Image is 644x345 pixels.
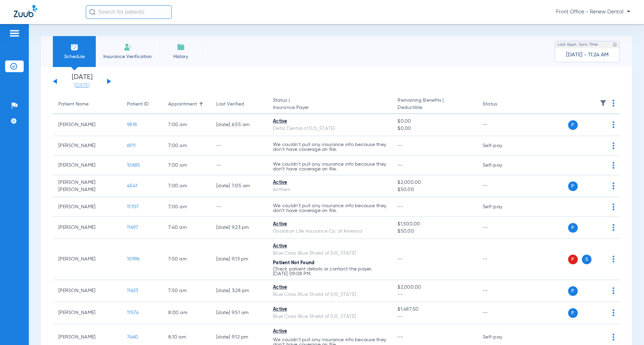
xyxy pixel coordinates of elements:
img: group-dot-blue.svg [612,182,614,189]
img: last sync help info [612,42,617,47]
td: [DATE] 3:28 PM [211,280,267,302]
div: Active [273,284,387,291]
td: -- [477,302,524,324]
th: Remaining Benefits | [392,95,477,114]
td: [DATE] 9:13 PM [211,239,267,280]
img: filter.svg [600,100,607,107]
img: group-dot-blue.svg [612,224,614,231]
td: -- [211,156,267,175]
td: [DATE] 7:05 AM [211,175,267,197]
td: [PERSON_NAME] [53,197,122,217]
div: Guardian Life Insurance Co. of America [273,228,387,235]
div: Blue Cross Blue Shield of [US_STATE] [273,250,387,257]
td: [PERSON_NAME] [53,114,122,136]
div: Appointment [168,101,205,108]
span: P [568,255,578,264]
div: Patient Name [58,101,116,108]
span: $1,487.50 [398,306,472,313]
span: -- [398,257,403,261]
td: [PERSON_NAME] [53,280,122,302]
div: Delta Dental of [US_STATE] [273,125,387,132]
span: $50.00 [398,186,472,193]
td: 7:00 AM [163,197,211,217]
span: $0.00 [398,125,472,132]
span: 6911 [127,143,136,148]
img: Zuub Logo [14,5,37,17]
span: Front Office - Renew Dental [556,9,630,15]
span: -- [398,335,403,340]
td: [PERSON_NAME] [PERSON_NAME] [53,175,122,197]
div: Patient ID [127,101,157,108]
div: Active [273,179,387,186]
span: P [568,181,578,191]
td: [DATE] 9:23 PM [211,217,267,239]
div: Blue Cross Blue Shield of [US_STATE] [273,313,387,320]
span: $1,500.00 [398,221,472,228]
td: 7:00 AM [163,114,211,136]
span: Last Appt. Sync Time: [557,41,599,48]
td: -- [211,136,267,156]
span: 11574 [127,310,139,315]
td: [PERSON_NAME] [53,217,122,239]
span: -- [398,313,472,320]
span: $50.00 [398,228,472,235]
td: 7:40 AM [163,217,211,239]
td: Self-pay [477,197,524,217]
span: 9818 [127,122,137,127]
td: 8:00 AM [163,302,211,324]
span: $0.00 [398,118,472,125]
div: Appointment [168,101,197,108]
td: -- [477,114,524,136]
span: Schedule [58,53,91,60]
td: [PERSON_NAME] [53,239,122,280]
td: 7:00 AM [163,156,211,175]
td: 7:00 AM [163,136,211,156]
img: group-dot-blue.svg [612,256,614,263]
iframe: Chat Widget [610,312,644,345]
a: [DATE] [61,82,103,89]
span: Patient Not Found [273,260,314,265]
div: Patient ID [127,101,149,108]
th: Status [477,95,524,114]
span: -- [398,143,403,148]
td: [DATE] 6:55 AM [211,114,267,136]
span: Insurance Payer [273,104,387,111]
div: Active [273,118,387,125]
span: P [568,223,578,233]
span: 11707 [127,204,139,209]
p: We couldn’t pull any insurance info because they don’t have coverage on file. [273,162,387,171]
span: -- [398,163,403,168]
span: -- [398,291,472,298]
img: group-dot-blue.svg [612,162,614,169]
td: -- [477,280,524,302]
div: Active [273,328,387,335]
span: 11623 [127,288,138,293]
div: Last Verified [216,101,244,108]
td: [PERSON_NAME] [53,302,122,324]
td: -- [211,197,267,217]
td: 7:00 AM [163,175,211,197]
span: Insurance Verification [101,53,154,60]
img: group-dot-blue.svg [612,287,614,294]
span: P [568,286,578,296]
img: Manual Insurance Verification [124,43,132,51]
img: Schedule [70,43,79,51]
td: Self-pay [477,136,524,156]
td: [DATE] 9:51 AM [211,302,267,324]
img: group-dot-blue.svg [612,100,614,107]
span: P [568,120,578,130]
span: [DATE] - 11:24 AM [566,52,609,58]
img: group-dot-blue.svg [612,142,614,149]
td: Self-pay [477,156,524,175]
span: 11697 [127,225,138,230]
td: -- [477,217,524,239]
div: Anthem [273,186,387,193]
div: Active [273,221,387,228]
img: group-dot-blue.svg [612,203,614,210]
div: Blue Cross Blue Shield of [US_STATE] [273,291,387,298]
td: [PERSON_NAME] [53,156,122,175]
span: S [582,255,591,264]
p: We couldn’t pull any insurance info because they don’t have coverage on file. [273,142,387,152]
div: Active [273,306,387,313]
